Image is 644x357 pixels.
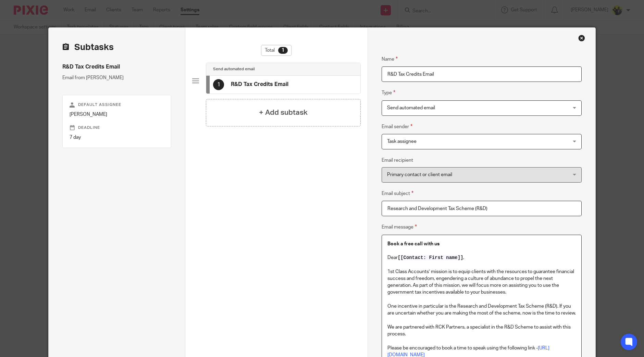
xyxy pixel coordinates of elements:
label: Name [382,55,398,63]
h4: + Add subtask [259,107,308,118]
p: One incentive in particular is the Research and Development Tax Scheme (R&D). If you are uncertai... [387,303,576,317]
p: Email from [PERSON_NAME] [62,74,171,81]
p: [PERSON_NAME] [70,111,164,118]
div: 1 [213,79,224,90]
h2: Subtasks [62,41,114,53]
h4: Send automated email [213,66,255,72]
p: Deadline [70,125,164,131]
h4: R&D Tax Credits Email [231,81,288,88]
p: 7 day [70,134,164,141]
strong: Book a free call with us [387,242,439,246]
label: Type [382,89,395,97]
span: Send automated email [387,106,435,110]
p: Default assignee [70,102,164,108]
label: Email recipient [382,157,413,164]
label: Email message [382,223,417,231]
label: Email sender [382,123,412,131]
input: Subject [382,201,582,216]
span: Task assignee [387,139,417,144]
h4: R&D Tax Credits Email [62,63,171,71]
p: We are partnered with RCK Partners, a specialist in the R&D Scheme to assist with this process. [387,324,576,338]
div: 1 [278,47,288,54]
p: Dear , [387,254,576,261]
div: Close this dialog window [578,35,585,41]
span: Primary contact or client email [387,172,452,177]
div: Total [261,45,292,56]
label: Email subject [382,189,413,197]
p: 1st Class Accounts’ mission is to equip clients with the resources to guarantee financial success... [387,268,576,296]
span: [[Contact: First name]] [398,255,463,260]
